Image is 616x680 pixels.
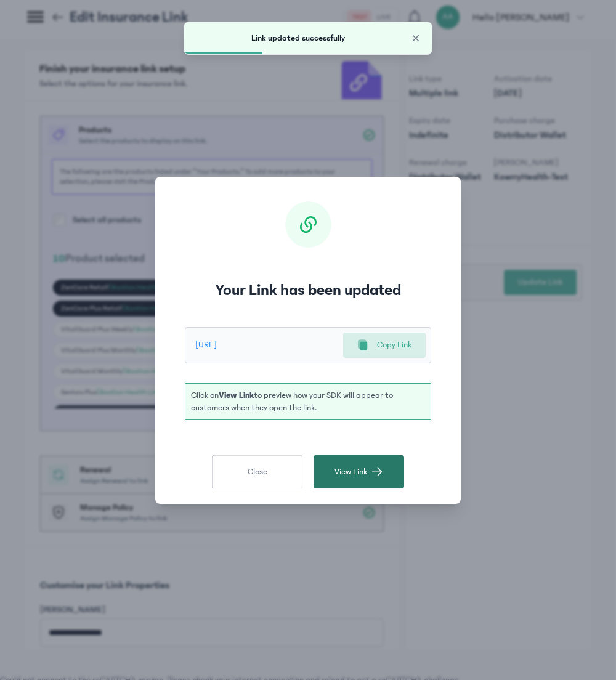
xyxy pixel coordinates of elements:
p: [URL] [195,339,318,351]
p: Click on to preview how your SDK will appear to customers when they open the link. [191,389,425,414]
button: Copy Link [343,333,426,358]
span: Link updated successfully [251,33,345,43]
span: View Link [334,466,367,478]
h3: Your Link has been updated [215,278,401,302]
button: Close [410,32,422,44]
span: Close [248,466,267,478]
button: Close [212,455,302,488]
button: View Link [314,455,404,488]
b: View Link [219,391,254,400]
p: Copy Link [377,339,411,352]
